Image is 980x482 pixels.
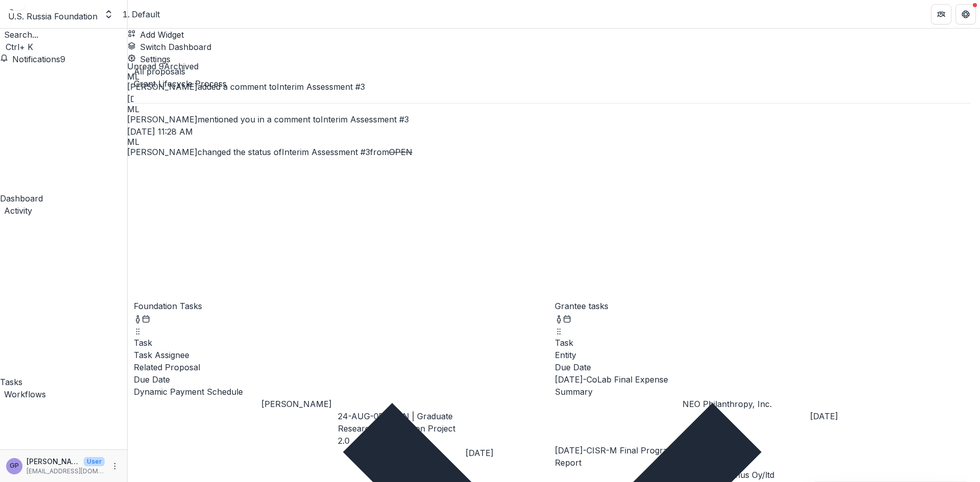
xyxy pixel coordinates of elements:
nav: breadcrumb [132,8,160,20]
p: [PERSON_NAME] [27,456,80,467]
div: U.S. Russia Foundation [8,10,97,22]
div: Due Date [134,373,550,386]
div: Related Proposal [134,361,550,373]
div: Due Date [555,361,971,373]
div: Maria Lvova [127,138,749,146]
p: [EMAIL_ADDRESS][DOMAIN_NAME] [27,467,105,476]
div: Entity [555,349,971,361]
p: Foundation Tasks [134,300,550,312]
p: [DATE] 11:28 AM [127,93,749,105]
button: Calendar [142,312,150,324]
div: Gennady Podolny [10,463,19,469]
span: [PERSON_NAME] [127,147,198,157]
p: User [84,457,105,466]
span: 9 [60,54,65,64]
button: Partners [931,4,951,24]
button: Settings [128,53,170,65]
span: 9 [159,61,164,71]
div: Task [134,337,550,349]
span: Notifications [12,54,60,64]
div: Task Assignee [134,349,550,361]
button: Drag [134,324,142,337]
a: Voima Kustannus Oy/ltd [682,470,774,480]
p: [DATE] 11:28 AM [127,125,749,138]
button: Unread [127,60,164,72]
span: [PERSON_NAME] [127,82,198,92]
div: [PERSON_NAME] [261,398,338,410]
button: toggle-assigned-to-me [555,312,563,324]
button: Get Help [955,4,976,24]
span: [PERSON_NAME] [127,114,198,124]
button: Drag [555,324,563,337]
div: Task [555,337,971,349]
a: 24-AUG-053-BRN | Graduate Research Cooperation Project 2.0 [338,411,455,446]
button: Switch Dashboard [128,41,211,53]
span: Switch Dashboard [140,42,211,52]
p: added a comment to [127,81,749,93]
button: Open entity switcher [102,4,116,24]
a: [DATE]-CoLab Final Expense Summary [555,374,668,397]
div: [DATE] [810,410,887,422]
button: Archived [164,60,199,72]
div: Maria Lvova [127,105,749,113]
button: Add Widget [128,29,184,41]
span: Foundation [8,23,52,34]
div: Maria Lvova [127,72,749,81]
div: Grant Lifecycle Process [134,78,971,90]
div: [DATE] [465,447,542,459]
p: Grantee tasks [555,300,971,312]
p: All proposals [134,65,971,78]
p: mentioned you in a comment to [127,113,749,125]
span: Search... [4,30,38,40]
span: Activity [4,206,32,216]
button: toggle-assigned-to-me [134,312,142,324]
span: Workflows [4,389,46,399]
a: Dynamic Payment Schedule [134,387,243,397]
a: NEO Philanthropy, Inc. [682,399,772,409]
button: Calendar [563,312,571,324]
a: [DATE]-CISR-M Final Program Report [555,445,675,468]
div: Default [132,8,160,20]
button: More [109,460,121,472]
